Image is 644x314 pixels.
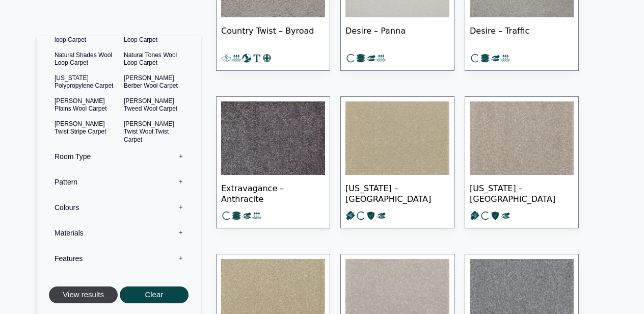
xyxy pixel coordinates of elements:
[44,195,193,221] label: Colours
[345,17,449,53] span: Desire – Panna
[470,101,574,175] img: Puerto Rico Areabo
[44,246,193,272] label: Features
[120,287,189,304] button: Clear
[345,101,449,175] img: Puerto Rico Toro Verde
[470,175,574,211] span: [US_STATE] – [GEOGRAPHIC_DATA]
[340,96,454,228] a: [US_STATE] – [GEOGRAPHIC_DATA]
[49,287,118,304] button: View results
[44,170,193,195] label: Pattern
[465,96,579,228] a: [US_STATE] – [GEOGRAPHIC_DATA]
[345,175,449,211] span: [US_STATE] – [GEOGRAPHIC_DATA]
[44,221,193,246] label: Materials
[216,96,330,228] a: Extravagance – Anthracite
[470,17,574,53] span: Desire – Traffic
[44,144,193,170] label: Room Type
[221,17,325,53] span: Country Twist – Byroad
[221,175,325,211] span: Extravagance – Anthracite
[221,101,325,175] img: Extravagance-Anthracite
